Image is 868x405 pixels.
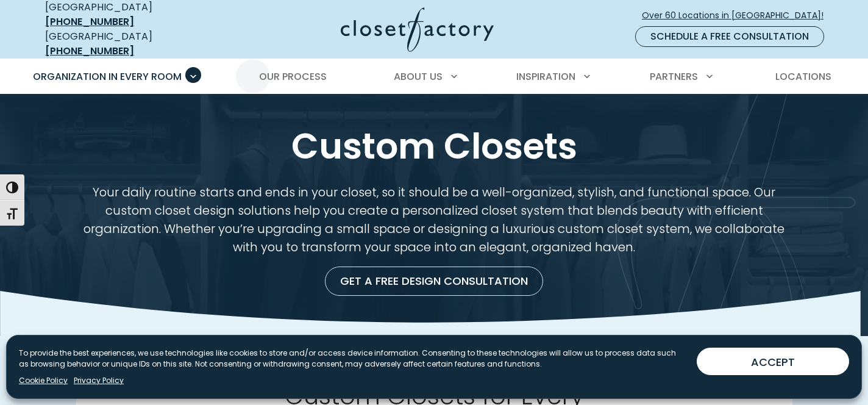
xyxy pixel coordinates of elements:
button: ACCEPT [697,348,849,375]
a: [PHONE_NUMBER] [45,44,134,58]
img: Closet Factory Logo [341,7,494,52]
div: [GEOGRAPHIC_DATA] [45,29,222,59]
span: Locations [775,70,831,84]
h1: Custom Closets [43,123,825,169]
p: To provide the best experiences, we use technologies like cookies to store and/or access device i... [19,348,687,370]
p: Your daily routine starts and ends in your closet, so it should be a well-organized, stylish, and... [76,184,792,257]
a: Over 60 Locations in [GEOGRAPHIC_DATA]! [641,5,834,26]
span: Our Process [259,70,327,84]
span: Partners [650,70,698,84]
span: Over 60 Locations in [GEOGRAPHIC_DATA]! [642,9,833,22]
a: Schedule a Free Consultation [635,26,824,47]
a: Privacy Policy [74,375,124,386]
nav: Primary Menu [24,60,844,94]
a: Cookie Policy [19,375,68,386]
span: About Us [394,70,443,84]
span: Organization in Every Room [33,70,182,84]
a: Get a Free Design Consultation [325,267,543,296]
span: Inspiration [516,70,575,84]
a: [PHONE_NUMBER] [45,15,134,29]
